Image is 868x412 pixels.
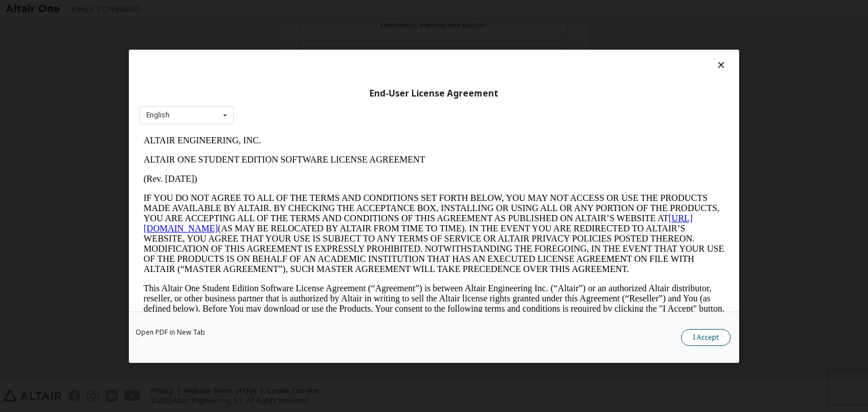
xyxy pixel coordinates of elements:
a: [URL][DOMAIN_NAME] [5,82,554,102]
p: ALTAIR ONE STUDENT EDITION SOFTWARE LICENSE AGREEMENT [5,24,585,34]
p: ALTAIR ENGINEERING, INC. [5,5,585,15]
a: Open PDF in New Tab [136,329,205,336]
p: (Rev. [DATE]) [5,43,585,53]
div: English [146,112,170,119]
p: IF YOU DO NOT AGREE TO ALL OF THE TERMS AND CONDITIONS SET FORTH BELOW, YOU MAY NOT ACCESS OR USE... [5,62,585,143]
p: This Altair One Student Edition Software License Agreement (“Agreement”) is between Altair Engine... [5,152,585,193]
div: End-User License Agreement [139,87,729,99]
button: I Accept [681,329,731,346]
